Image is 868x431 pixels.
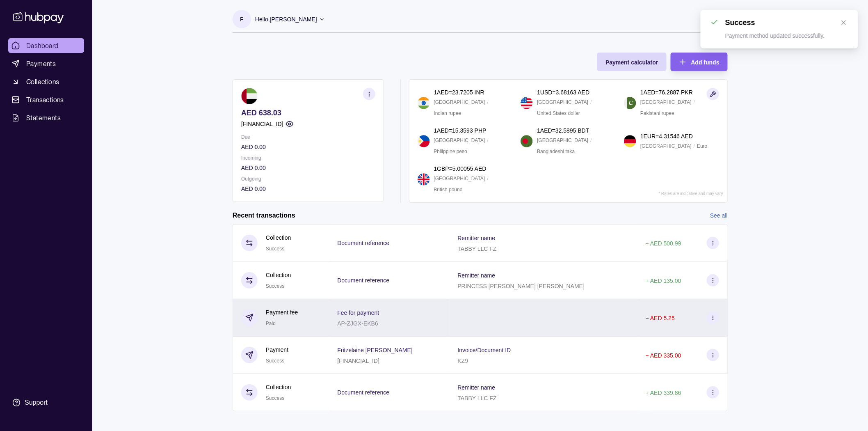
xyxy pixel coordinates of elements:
img: us [521,97,533,109]
p: Hello, [PERSON_NAME] [255,15,317,24]
p: / [694,98,695,107]
p: AED 0.00 [241,163,375,172]
p: [GEOGRAPHIC_DATA] [640,98,692,107]
button: Add funds [671,53,728,71]
img: de [624,135,636,147]
span: Payments [26,59,56,69]
img: bd [521,135,533,147]
img: ae [241,88,258,104]
p: Due [241,133,375,142]
a: See all [710,211,728,220]
p: [GEOGRAPHIC_DATA] [640,142,692,151]
p: Payment fee [266,308,298,317]
a: Close [839,18,848,27]
a: Dashboard [8,38,84,53]
button: Payment calculator [597,53,666,71]
p: Outgoing [241,174,375,183]
span: Add funds [691,59,720,66]
p: 1 AED = 32.5895 BDT [537,126,589,135]
span: Success [266,246,284,252]
p: AP-ZJGX-EKB6 [337,320,378,327]
p: 1 AED = 76.2887 PKR [640,88,693,97]
p: United States dollar [537,109,580,118]
p: [GEOGRAPHIC_DATA] [434,98,485,107]
p: 1 EUR = 4.31546 AED [640,132,693,141]
p: + AED 339.86 [646,390,681,396]
a: Statements [8,110,84,125]
p: [FINANCIAL_ID] [241,119,283,128]
a: Transactions [8,92,84,107]
p: Indian rupee [434,109,461,118]
span: Paid [266,321,276,326]
p: AED 0.00 [241,184,375,193]
p: 1 USD = 3.68163 AED [537,88,589,97]
p: Fee for payment [337,309,379,316]
img: gb [418,173,430,186]
p: Document reference [337,389,389,396]
a: Payments [8,56,84,71]
img: pk [624,97,636,109]
span: close [841,20,847,25]
h2: Recent transactions [233,211,295,220]
p: / [487,174,489,183]
p: / [590,136,592,145]
p: Remitter name [458,272,496,279]
p: [GEOGRAPHIC_DATA] [537,98,588,107]
span: Statements [26,113,61,123]
p: 1 GBP = 5.00055 AED [434,164,487,173]
a: Support [8,394,84,411]
p: Remitter name [458,235,496,241]
p: / [487,98,489,107]
p: F [240,15,244,24]
p: Philippine peso [434,147,467,156]
img: ph [418,135,430,147]
p: Collection [266,233,291,242]
span: Dashboard [26,41,59,50]
p: TABBY LLC FZ [458,395,497,401]
p: [FINANCIAL_ID] [337,358,379,364]
img: in [418,97,430,109]
div: Support [25,398,48,407]
p: Fritzelaine [PERSON_NAME] [337,347,413,353]
span: Collections [26,77,59,87]
p: [GEOGRAPHIC_DATA] [537,136,588,145]
p: 1 AED = 15.3593 PHP [434,126,487,135]
p: Document reference [337,277,389,284]
span: Transactions [26,95,64,105]
p: / [694,142,695,151]
p: + AED 500.99 [646,240,681,247]
p: Pakistani rupee [640,109,674,118]
p: / [590,98,592,107]
a: Collections [8,74,84,89]
p: Payment method updated successfully. [725,32,825,39]
h1: Success [725,18,755,27]
p: AED 638.03 [241,108,375,117]
p: Bangladeshi taka [537,147,575,156]
span: Success [266,358,284,364]
span: Success [266,283,284,289]
p: [GEOGRAPHIC_DATA] [434,174,485,183]
p: Collection [266,271,291,280]
span: Success [266,395,284,401]
p: * Rates are indicative and may vary [659,191,723,196]
p: Payment [266,345,288,354]
p: Document reference [337,240,389,246]
p: AED 0.00 [241,142,375,151]
p: − AED 5.25 [646,315,675,321]
p: 1 AED = 23.7205 INR [434,88,484,97]
p: Invoice/Document ID [458,347,511,353]
p: KZ9 [458,358,468,364]
p: Incoming [241,154,375,163]
p: − AED 335.00 [646,352,681,359]
p: PRINCESS [PERSON_NAME] [PERSON_NAME] [458,283,585,289]
p: British pound [434,185,463,194]
p: TABBY LLC FZ [458,245,497,252]
p: Euro [697,142,707,151]
p: Remitter name [458,384,496,391]
span: Payment calculator [605,59,658,66]
p: Collection [266,383,291,392]
p: + AED 135.00 [646,277,681,284]
p: [GEOGRAPHIC_DATA] [434,136,485,145]
p: / [487,136,489,145]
